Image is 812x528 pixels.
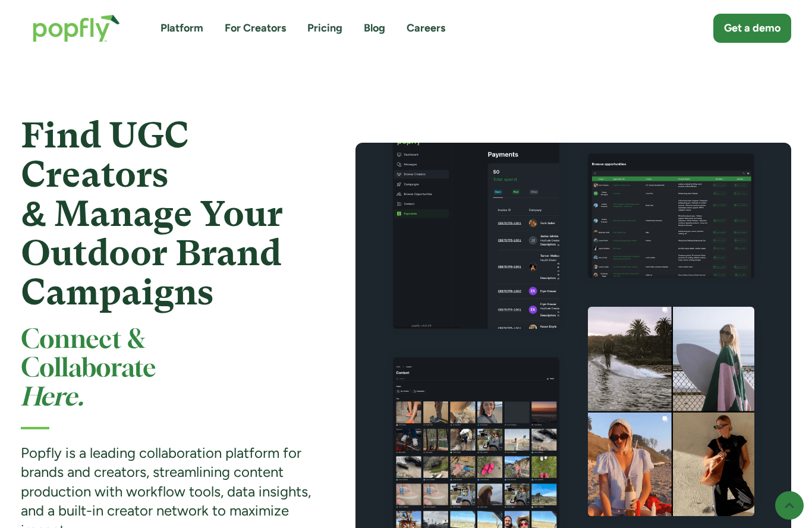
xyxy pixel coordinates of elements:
div: Get a demo [724,21,780,36]
a: For Creators [225,21,286,36]
h2: Connect & Collaborate [21,326,313,413]
a: Careers [407,21,445,36]
a: home [21,2,132,54]
a: Platform [160,21,203,36]
a: Pricing [307,21,342,36]
strong: Find UGC Creators & Manage Your Outdoor Brand Campaigns [21,115,283,313]
a: Get a demo [713,14,791,43]
em: Here. [21,386,84,410]
a: Blog [364,21,385,36]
